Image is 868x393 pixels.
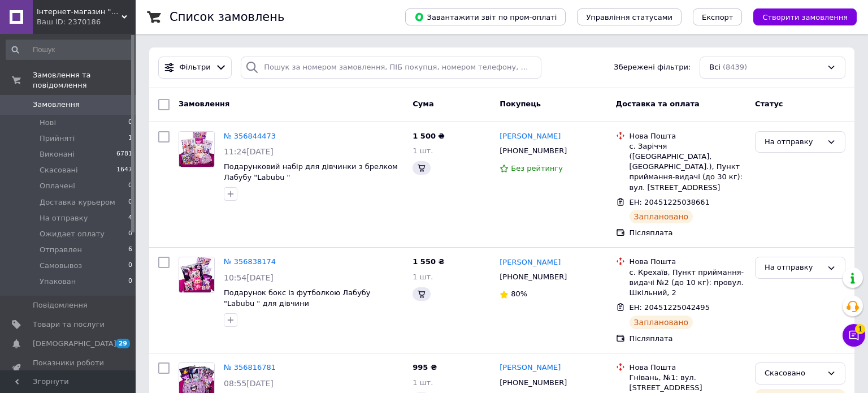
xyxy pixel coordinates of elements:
[693,8,743,25] button: Експорт
[630,257,746,267] div: Нова Пошта
[128,197,132,208] span: 0
[500,100,541,108] span: Покупець
[179,257,215,293] a: Фото товару
[616,100,700,108] span: Доставка та оплата
[630,303,710,312] span: ЕН: 20451225042495
[116,339,130,348] span: 29
[33,70,136,90] span: Замовлення та повідомлення
[630,228,746,238] div: Післяплата
[413,132,444,140] span: 1 500 ₴
[224,288,371,308] a: Подарунок бокс із футболкою Лабубу "Labubu " для дівчини
[702,13,734,21] span: Експорт
[224,379,274,388] span: 08:55[DATE]
[500,131,561,142] a: [PERSON_NAME]
[179,131,215,167] a: Фото товару
[224,162,398,182] a: Подарунковий набір для дівчинки з брелком Лабубу "Labubu "
[630,362,746,373] div: Нова Пошта
[765,136,822,148] div: На отправку
[40,245,82,255] span: Отправлен
[40,118,56,128] span: Нові
[224,132,276,140] a: № 356844473
[33,319,105,330] span: Товари та послуги
[753,8,857,25] button: Створити замовлення
[405,8,566,25] button: Завантажити звіт по пром-оплаті
[40,133,75,144] span: Прийняті
[742,12,857,21] a: Створити замовлення
[37,7,121,17] span: Інтернет-магазин "WowBoxes"
[128,245,132,255] span: 6
[116,165,132,175] span: 1647
[762,13,848,21] span: Створити замовлення
[224,273,274,282] span: 10:54[DATE]
[500,362,561,373] a: [PERSON_NAME]
[765,262,822,274] div: На отправку
[497,144,569,158] div: [PHONE_NUMBER]
[511,164,563,172] span: Без рейтингу
[128,261,132,271] span: 0
[511,290,527,298] span: 80%
[497,270,569,284] div: [PHONE_NUMBER]
[179,132,214,167] img: Фото товару
[33,358,105,378] span: Показники роботи компанії
[179,100,229,108] span: Замовлення
[630,198,710,206] span: ЕН: 20451225038661
[37,17,136,27] div: Ваш ID: 2370186
[40,197,115,208] span: Доставка курьером
[723,63,747,71] span: (8439)
[630,334,746,344] div: Післяплата
[40,149,75,159] span: Виконані
[630,316,693,329] div: Заплановано
[128,229,132,239] span: 0
[413,363,437,372] span: 995 ₴
[577,8,682,25] button: Управління статусами
[630,267,746,299] div: с. Крехаїв, Пункт приймання-видачі №2 (до 10 кг): провул. Шкільний, 2
[413,378,433,387] span: 1 шт.
[413,146,433,155] span: 1 шт.
[224,363,276,372] a: № 356816781
[843,324,865,347] button: Чат з покупцем1
[241,57,541,79] input: Пошук за номером замовлення, ПІБ покупця, номером телефону, Email, номером накладної
[170,10,284,24] h1: Список замовлень
[40,213,88,223] span: На отправку
[224,147,274,156] span: 11:24[DATE]
[116,149,132,159] span: 6781
[709,62,721,73] span: Всі
[630,131,746,141] div: Нова Пошта
[414,12,557,22] span: Завантажити звіт по пром-оплаті
[413,273,433,281] span: 1 шт.
[40,229,105,239] span: Ожидает оплату
[630,210,693,223] div: Заплановано
[128,277,132,287] span: 0
[630,373,746,393] div: Гнівань, №1: вул. [STREET_ADDRESS]
[630,141,746,193] div: с. Заріччя ([GEOGRAPHIC_DATA], [GEOGRAPHIC_DATA].), Пункт приймання-видачі (до 30 кг): вул. [STRE...
[765,368,822,379] div: Скасовано
[33,300,88,310] span: Повідомлення
[128,133,132,144] span: 1
[500,257,561,268] a: [PERSON_NAME]
[413,100,433,108] span: Cума
[40,277,76,287] span: Упакован
[180,62,211,73] span: Фільтри
[614,62,691,73] span: Збережені фільтри:
[128,181,132,191] span: 0
[224,257,276,266] a: № 356838174
[40,181,75,191] span: Оплачені
[6,40,133,60] input: Пошук
[40,165,78,175] span: Скасовані
[33,100,80,110] span: Замовлення
[497,375,569,390] div: [PHONE_NUMBER]
[179,257,214,292] img: Фото товару
[128,118,132,128] span: 0
[755,100,783,108] span: Статус
[128,213,132,223] span: 4
[33,339,116,349] span: [DEMOGRAPHIC_DATA]
[855,322,865,332] span: 1
[586,13,672,21] span: Управління статусами
[413,257,444,266] span: 1 550 ₴
[40,261,82,271] span: Самовывоз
